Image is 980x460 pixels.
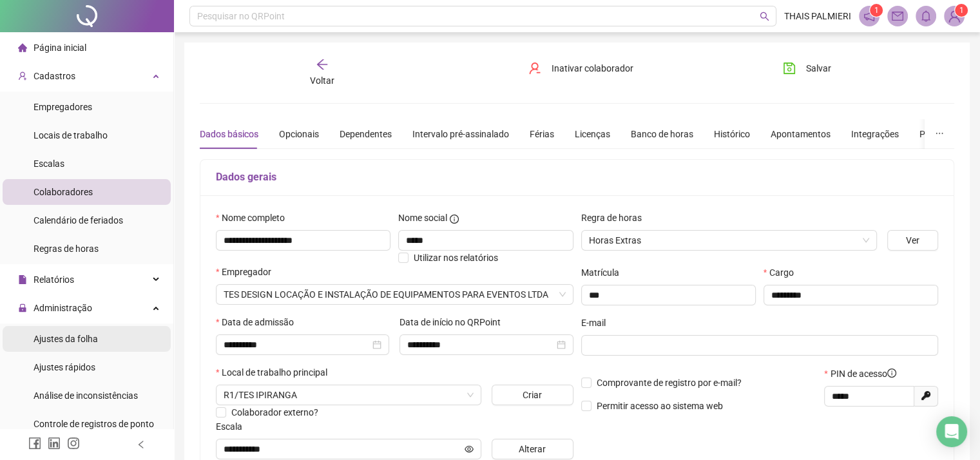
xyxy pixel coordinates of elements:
span: TES DESIGN LOCAÇÃO E INSTALAÇÃO DE EQUIPAMENTOS PARA EVENTOS LTDA [224,285,566,304]
span: info-circle [887,369,896,378]
label: Local de trabalho principal [216,365,336,379]
div: Dados básicos [200,127,258,141]
span: Cadastros [34,71,75,81]
label: Escala [216,419,251,434]
span: Comprovante de registro por e-mail? [597,378,742,388]
span: 1 [874,6,879,15]
div: Banco de horas [631,127,693,141]
span: bell [920,10,932,22]
span: Regras de horas [34,244,99,254]
span: linkedin [48,437,61,450]
div: Apontamentos [771,127,831,141]
span: mail [892,10,903,22]
button: Criar [492,385,573,405]
span: info-circle [450,215,459,224]
button: ellipsis [925,119,954,149]
span: ellipsis [935,129,944,138]
span: Permitir acesso ao sistema web [597,401,723,411]
div: Preferências [919,127,970,141]
span: RUA DO FICO 30 [224,385,474,405]
button: Ver [887,230,938,251]
span: user-add [18,72,27,81]
img: 91134 [945,6,964,26]
label: Regra de horas [581,211,650,225]
span: Calendário de feriados [34,215,123,225]
div: Histórico [714,127,750,141]
div: Férias [530,127,554,141]
button: Inativar colaborador [519,58,643,79]
sup: Atualize o seu contato no menu Meus Dados [955,4,968,17]
span: Alterar [519,442,546,456]
label: Data de admissão [216,315,302,329]
span: file [18,275,27,284]
div: Intervalo pré-assinalado [412,127,509,141]
button: Salvar [773,58,841,79]
span: Salvar [806,61,831,75]
div: Open Intercom Messenger [936,416,967,447]
span: facebook [28,437,41,450]
span: Relatórios [34,274,74,285]
span: user-delete [528,62,541,75]
span: Empregadores [34,102,92,112]
span: Nome social [398,211,447,225]
label: Data de início no QRPoint [399,315,509,329]
span: notification [863,10,875,22]
div: Licenças [575,127,610,141]
span: Escalas [34,158,64,169]
span: Utilizar nos relatórios [414,253,498,263]
label: Nome completo [216,211,293,225]
span: 1 [959,6,964,15]
span: Inativar colaborador [552,61,633,75]
span: instagram [67,437,80,450]
sup: 1 [870,4,883,17]
span: Voltar [310,75,334,86]
span: left [137,440,146,449]
span: Ver [906,233,919,247]
span: Horas Extras [589,231,869,250]
label: Matrícula [581,265,628,280]
span: lock [18,303,27,312]
span: THAIS PALMIERI [784,9,851,23]
span: PIN de acesso [831,367,896,381]
button: Alterar [492,439,573,459]
div: Opcionais [279,127,319,141]
label: Cargo [764,265,802,280]
div: Dependentes [340,127,392,141]
span: search [760,12,769,21]
h5: Dados gerais [216,169,938,185]
span: home [18,43,27,52]
div: Integrações [851,127,899,141]
span: Colaboradores [34,187,93,197]
span: Análise de inconsistências [34,390,138,401]
span: save [783,62,796,75]
span: eye [465,445,474,454]
label: Empregador [216,265,280,279]
span: Administração [34,303,92,313]
span: Criar [523,388,542,402]
span: Locais de trabalho [34,130,108,140]
span: Página inicial [34,43,86,53]
span: Colaborador externo? [231,407,318,417]
span: Ajustes rápidos [34,362,95,372]
span: Ajustes da folha [34,334,98,344]
label: E-mail [581,316,614,330]
span: arrow-left [316,58,329,71]
span: Controle de registros de ponto [34,419,154,429]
